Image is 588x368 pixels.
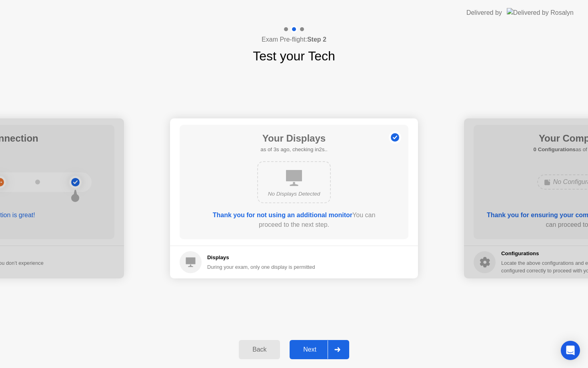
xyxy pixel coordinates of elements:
[241,346,278,353] div: Back
[292,346,328,353] div: Next
[307,36,326,43] b: Step 2
[239,340,280,359] button: Back
[202,210,386,230] div: You can proceed to the next step.
[260,131,327,146] h1: Your Displays
[260,146,327,154] h5: as of 3s ago, checking in2s..
[262,35,326,44] h4: Exam Pre-flight:
[213,212,352,218] b: Thank you for not using an additional monitor
[207,263,315,271] div: During your exam, only one display is permitted
[507,8,574,17] img: Delivered by Rosalyn
[466,8,502,18] div: Delivered by
[561,341,580,360] div: Open Intercom Messenger
[207,254,315,262] h5: Displays
[290,340,349,359] button: Next
[253,46,335,66] h1: Test your Tech
[264,190,324,198] div: No Displays Detected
